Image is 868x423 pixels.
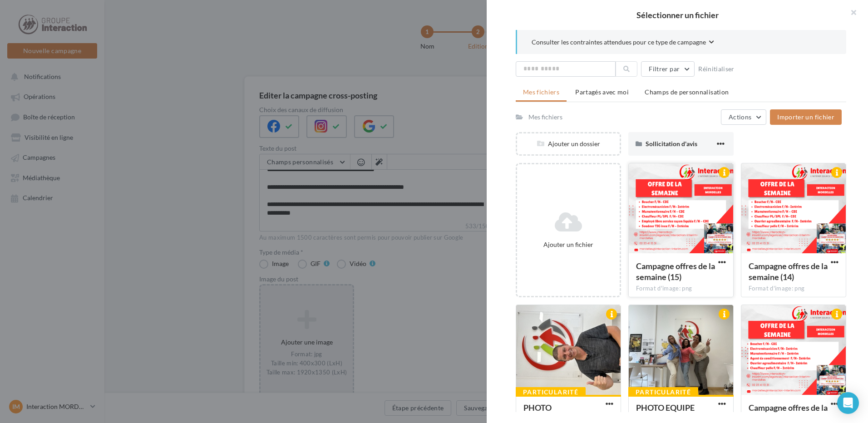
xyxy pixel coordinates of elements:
button: Importer un fichier [770,109,842,125]
div: Particularité [628,387,698,397]
span: Actions [729,113,751,121]
div: Ajouter un fichier [521,240,616,249]
div: Mes fichiers [528,113,562,122]
button: Consulter les contraintes attendues pour ce type de campagne [532,37,714,49]
span: Consulter les contraintes attendues pour ce type de campagne [532,38,706,47]
div: Ajouter un dossier [517,139,620,148]
div: Open Intercom Messenger [837,392,859,414]
button: Filtrer par [641,61,695,77]
span: Sollicitation d'avis [646,140,697,148]
h2: Sélectionner un fichier [501,11,853,19]
div: Format d'image: png [636,285,726,293]
button: Réinitialiser [695,64,738,74]
span: Mes fichiers [523,88,559,96]
span: Campagne offres de la semaine (15) [636,261,715,282]
div: Format d'image: png [749,285,838,293]
span: Importer un fichier [777,113,834,121]
span: Campagne offres de la semaine (14) [749,261,828,282]
span: Champs de personnalisation [645,88,729,96]
span: Partagés avec moi [575,88,629,96]
button: Actions [721,109,766,125]
div: Particularité [516,387,586,397]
